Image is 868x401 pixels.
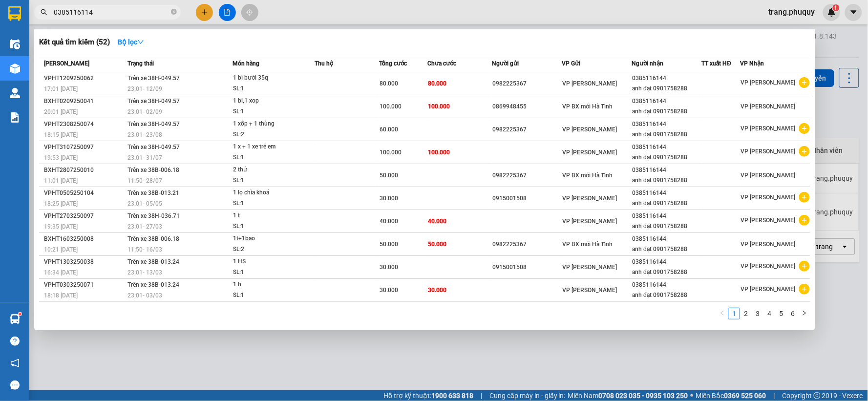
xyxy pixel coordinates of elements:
span: Trên xe 38H-036.71 [127,212,180,219]
span: VP [PERSON_NAME] [562,126,617,133]
span: search [41,9,47,16]
span: Trên xe 38B-006.18 [127,235,179,242]
span: right [802,310,807,316]
span: VP [PERSON_NAME] [741,241,796,248]
div: SL: 1 [233,106,306,117]
div: VPHT2308250074 [44,119,125,129]
img: warehouse-icon [10,314,20,324]
h3: Kết quả tìm kiếm ( 52 ) [39,37,110,47]
div: 0385116144 [633,119,701,129]
div: SL: 1 [233,84,306,94]
div: 2 thứ [233,165,306,175]
span: 30.000 [380,287,398,294]
span: VP [PERSON_NAME] [741,194,796,201]
span: Tổng cước [379,60,407,67]
div: SL: 1 [233,221,306,232]
a: 5 [776,308,786,319]
div: 0915001508 [492,262,561,273]
span: 50.000 [428,241,446,248]
span: VP BX mới Hà Tĩnh [562,241,613,248]
div: 1 t [233,211,306,221]
li: 6 [787,308,799,319]
span: plus-circle [799,123,810,134]
div: 1 h [233,279,306,290]
li: 1 [728,308,740,319]
div: anh đạt 0901758288 [633,175,701,186]
div: anh đạt 0901758288 [633,198,701,209]
li: 5 [775,308,787,319]
span: 16:34 [DATE] [44,269,78,276]
span: VP [PERSON_NAME] [562,149,617,156]
div: anh đạt 0901758288 [633,290,701,300]
a: 2 [741,308,751,319]
span: VP [PERSON_NAME] [741,286,796,293]
span: Trên xe 38B-006.18 [127,167,179,173]
div: SL: 2 [233,129,306,140]
span: 80.000 [380,80,398,87]
span: Trạng thái [127,60,154,67]
span: Trên xe 38H-049.57 [127,98,180,105]
span: VP BX mới Hà Tĩnh [562,103,613,110]
span: VP Nhận [741,60,764,67]
span: Trên xe 38H-049.57 [127,121,180,127]
li: Next Page [799,308,810,319]
span: Chưa cước [427,60,456,67]
div: anh đạt 0901758288 [633,106,701,117]
span: 100.000 [428,149,450,156]
span: 23:01 - 31/07 [127,154,162,161]
span: 19:35 [DATE] [44,223,78,230]
div: SL: 1 [233,198,306,209]
img: warehouse-icon [10,88,20,98]
span: left [720,310,725,316]
span: close-circle [171,9,177,15]
button: Bộ lọcdown [110,34,152,50]
span: 18:15 [DATE] [44,131,78,138]
span: 23:01 - 02/09 [127,108,162,115]
span: 11:50 - 16/03 [127,246,162,253]
div: 0915001508 [492,193,561,204]
div: 1 bi,1 xop [233,96,306,106]
span: VP [PERSON_NAME] [562,195,617,202]
span: 23:01 - 23/08 [127,131,162,138]
span: Trên xe 38B-013.24 [127,258,179,265]
span: 100.000 [380,149,402,156]
div: BXHT0209250041 [44,96,125,106]
div: anh đạt 0901758288 [633,84,701,94]
span: plus-circle [799,284,810,295]
span: 20:01 [DATE] [44,108,78,115]
div: 1 lọ chìa khoá [233,188,306,198]
span: question-circle [10,337,20,346]
span: 23:01 - 12/09 [127,85,162,92]
span: VP [PERSON_NAME] [741,79,796,86]
span: Trên xe 38H-049.57 [127,75,180,82]
span: 19:53 [DATE] [44,154,78,161]
span: notification [10,359,20,368]
span: 40.000 [380,218,398,225]
span: VP [PERSON_NAME] [741,172,796,179]
div: VPHT0505250104 [44,188,125,198]
div: 0385116144 [633,280,701,290]
sup: 1 [19,313,21,316]
div: 0385116144 [633,188,701,198]
div: BXHT2807250010 [44,165,125,175]
strong: Bộ lọc [118,38,144,46]
a: 6 [787,308,798,319]
li: 2 [740,308,752,319]
div: BXHT1603250008 [44,234,125,244]
div: 0385116144 [633,211,701,221]
div: VPHT3107250097 [44,142,125,152]
span: 30.000 [380,195,398,202]
span: VP [PERSON_NAME] [562,264,617,271]
div: 0385116144 [633,165,701,175]
div: 0385116144 [633,96,701,106]
div: 0982225367 [492,79,561,89]
li: 3 [752,308,763,319]
span: 18:25 [DATE] [44,200,78,207]
span: 30.000 [428,287,446,294]
div: 0982225367 [492,170,561,181]
a: 1 [729,308,740,319]
div: 1 xốp + 1 thùng [233,119,306,129]
span: Thu hộ [315,60,333,67]
span: Người gửi [492,60,519,67]
span: Trên xe 38B-013.21 [127,190,179,196]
